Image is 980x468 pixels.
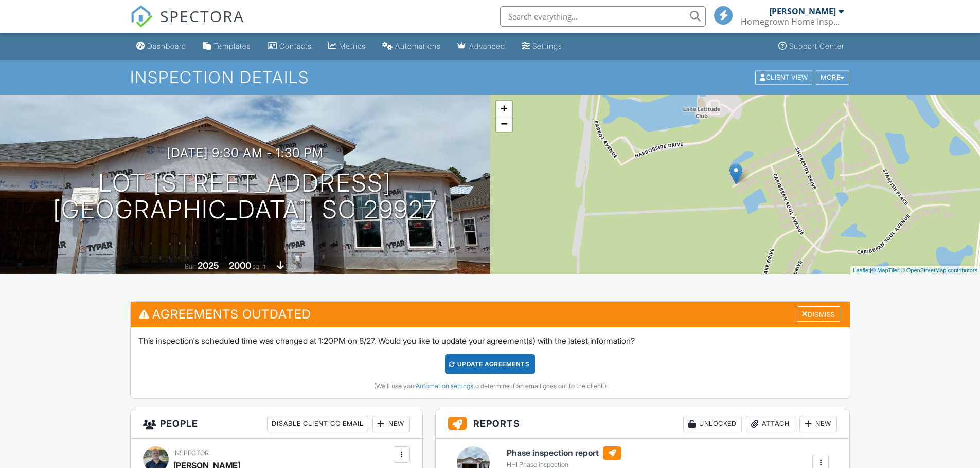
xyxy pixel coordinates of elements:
div: 2025 [198,260,219,271]
a: Templates [199,37,255,56]
div: Unlocked [683,416,742,432]
div: This inspection's scheduled time was changed at 1:20PM on 8/27. Would you like to update your agr... [131,327,850,398]
div: Update Agreements [445,354,535,374]
a: SPECTORA [130,14,244,35]
div: Dashboard [147,42,186,50]
div: Client View [755,70,812,84]
a: Zoom in [496,101,512,116]
h1: Inspection Details [130,68,850,86]
a: Client View [754,73,815,81]
h1: lot [STREET_ADDRESS] [GEOGRAPHIC_DATA], SC 29927 [53,170,437,224]
div: Dismiss [797,306,840,322]
span: Built [185,263,196,270]
div: Disable Client CC Email [267,416,368,432]
div: New [799,416,837,432]
div: [PERSON_NAME] [769,6,836,16]
img: The Best Home Inspection Software - Spectora [130,5,153,28]
h3: Agreements Outdated [131,302,850,327]
a: Zoom out [496,116,512,132]
div: Automations [395,42,441,50]
h3: People [131,409,422,439]
a: © OpenStreetMap contributors [901,267,977,273]
a: Advanced [453,37,509,56]
div: Metrics [339,42,366,50]
span: SPECTORA [160,5,244,27]
div: Advanced [469,42,505,50]
input: Search everything... [500,6,706,27]
div: Homegrown Home Inspection [741,16,844,27]
a: Dashboard [132,37,190,56]
div: 2000 [229,260,251,271]
div: | [850,266,980,275]
div: More [816,70,849,84]
div: Settings [532,42,562,50]
h3: [DATE] 9:30 am - 1:30 pm [167,146,324,160]
span: sq. ft. [253,263,267,270]
a: Settings [518,37,566,56]
a: Leaflet [853,267,870,273]
a: Support Center [774,37,848,56]
a: Automations (Basic) [378,37,445,56]
a: Metrics [324,37,370,56]
div: Attach [746,416,795,432]
span: Inspector [173,449,209,457]
span: slab [286,263,297,270]
div: Support Center [789,42,844,50]
a: Automation settings [416,382,473,390]
a: Contacts [263,37,316,56]
div: Templates [213,42,251,50]
div: Contacts [279,42,312,50]
h6: Phase inspection report [507,446,621,460]
div: (We'll use your to determine if an email goes out to the client.) [138,382,842,390]
div: New [372,416,410,432]
a: © MapTiler [871,267,899,273]
h3: Reports [436,409,850,439]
